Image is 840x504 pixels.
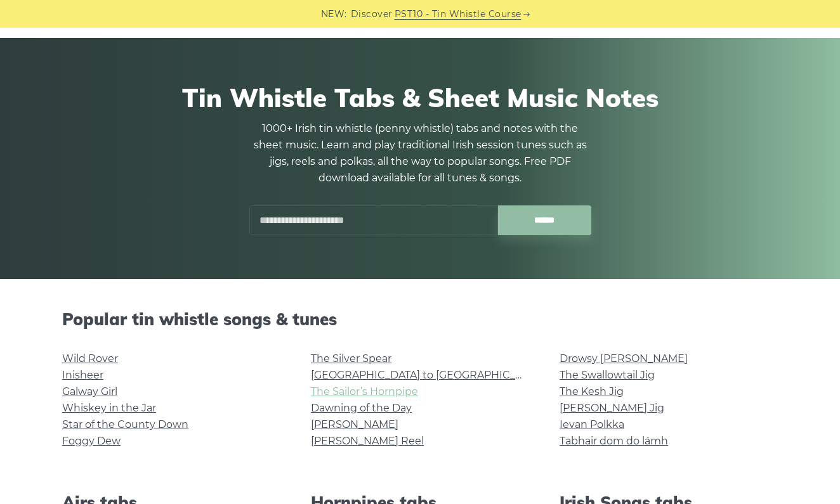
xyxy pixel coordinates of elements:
[62,418,188,430] a: Star of the County Down
[62,82,778,113] h1: Tin Whistle Tabs & Sheet Music Notes
[560,369,655,381] a: The Swallowtail Jig
[62,385,117,397] a: Galway Girl
[62,352,118,365] a: Wild Rover
[560,402,664,414] a: [PERSON_NAME] Jig
[560,435,668,447] a: Tabhair dom do lámh
[311,369,545,381] a: [GEOGRAPHIC_DATA] to [GEOGRAPHIC_DATA]
[321,7,347,22] span: NEW:
[311,352,391,365] a: The Silver Spear
[560,352,688,365] a: Drowsy [PERSON_NAME]
[62,369,103,381] a: Inisheer
[560,418,624,430] a: Ievan Polkka
[560,385,624,397] a: The Kesh Jig
[395,7,522,22] a: PST10 - Tin Whistle Course
[62,402,156,414] a: Whiskey in the Jar
[311,402,412,414] a: Dawning of the Day
[311,385,418,397] a: The Sailor’s Hornpipe
[311,418,398,430] a: [PERSON_NAME]
[62,435,121,447] a: Foggy Dew
[249,120,591,186] p: 1000+ Irish tin whistle (penny whistle) tabs and notes with the sheet music. Learn and play tradi...
[311,435,424,447] a: [PERSON_NAME] Reel
[351,7,393,22] span: Discover
[62,309,778,329] h2: Popular tin whistle songs & tunes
